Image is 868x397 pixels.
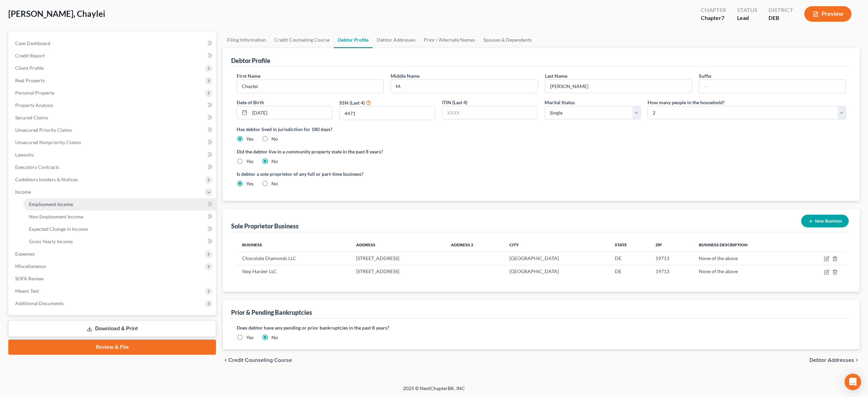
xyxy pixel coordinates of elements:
[15,127,72,133] span: Unsecured Priority Claims
[701,6,726,14] div: Chapter
[10,37,216,50] a: Case Dashboard
[845,374,861,390] div: Open Intercom Messenger
[504,265,610,278] td: [GEOGRAPHIC_DATA]
[271,158,278,165] label: No
[854,357,860,363] i: chevron_right
[23,235,216,248] a: Gross Yearly Income
[237,126,846,133] label: Has debtor lived in jurisdiction for 180 days?
[609,265,650,278] td: DE
[10,149,216,161] a: Lawsuits
[545,80,692,93] input: --
[29,226,88,232] span: Expected Change in Income
[650,238,693,251] th: Zip
[29,238,73,244] span: Gross Yearly Income
[721,14,724,21] span: 7
[420,32,479,48] a: Prior / Alternate Names
[693,265,798,278] td: None of the above
[737,6,757,14] div: Status
[231,56,270,65] div: Debtor Profile
[699,72,712,79] label: Suffix
[801,215,849,227] button: New Business
[545,72,567,79] label: Last Name
[237,324,846,331] label: Does debtor have any pending or prior bankruptcies in the past 8 years?
[809,357,860,363] button: Debtor Addresses chevron_right
[246,334,254,341] label: Yes
[804,6,851,22] button: Preview
[351,252,445,265] td: [STREET_ADDRESS]
[15,251,35,257] span: Expenses
[223,32,270,48] a: Filing Information
[15,189,31,195] span: Income
[15,176,78,182] span: Codebtors Insiders & Notices
[15,263,46,269] span: Miscellaneous
[246,158,254,165] label: Yes
[29,201,73,207] span: Employment Income
[8,9,105,19] span: [PERSON_NAME], Chaylei
[237,72,260,79] label: First Name
[693,252,798,265] td: None of the above
[609,252,650,265] td: DE
[237,148,846,155] label: Did the debtor live in a community property state in the past 8 years?
[340,107,435,120] input: XXXX
[351,265,445,278] td: [STREET_ADDRESS]
[15,288,39,294] span: Means Test
[701,14,726,22] div: Chapter
[8,340,216,355] a: Review & File
[373,32,420,48] a: Debtor Addresses
[351,238,445,251] th: Address
[391,72,420,79] label: Middle Name
[339,99,365,106] label: SSN (Last 4)
[23,198,216,211] a: Employment Income
[15,139,81,145] span: Unsecured Nonpriority Claims
[10,124,216,136] a: Unsecured Priority Claims
[231,222,299,230] div: Sole Proprietor Business
[699,80,846,93] input: --
[391,80,537,93] input: M.I
[237,238,351,251] th: Business
[15,300,64,306] span: Additional Documents
[271,180,278,187] label: No
[737,14,757,22] div: Lead
[10,50,216,62] a: Credit Report
[809,357,854,363] span: Debtor Addresses
[271,334,278,341] label: No
[15,53,45,58] span: Credit Report
[237,99,264,106] label: Date of Birth
[609,238,650,251] th: State
[10,161,216,173] a: Executory Contracts
[15,152,34,158] span: Lawsuits
[334,32,373,48] a: Debtor Profile
[442,106,537,119] input: XXXX
[231,308,312,316] div: Prior & Pending Bankruptcies
[545,99,575,106] label: Marital Status
[23,223,216,235] a: Expected Change in Income
[768,14,793,22] div: DEB
[246,180,254,187] label: Yes
[648,99,725,106] label: How many people in the household?
[250,106,332,119] input: MM/DD/YYYY
[10,136,216,149] a: Unsecured Nonpriority Claims
[23,211,216,223] a: Non Employment Income
[445,238,504,251] th: Address 2
[650,252,693,265] td: 19713
[237,252,351,265] td: Chocolate Diamonds LLC
[15,115,48,120] span: Secured Claims
[246,136,254,142] label: Yes
[223,357,292,363] button: chevron_left Credit Counseling Course
[15,102,53,108] span: Property Analysis
[271,136,278,142] label: No
[768,6,793,14] div: District
[504,238,610,251] th: City
[15,77,45,83] span: Real Property
[223,357,228,363] i: chevron_left
[15,90,54,96] span: Personal Property
[237,80,383,93] input: --
[10,99,216,111] a: Property Analysis
[442,99,467,106] label: ITIN (Last 4)
[228,357,292,363] span: Credit Counseling Course
[479,32,536,48] a: Spouses & Dependents
[15,65,44,71] span: Client Profile
[29,214,83,219] span: Non Employment Income
[237,170,538,178] label: Is debtor a sole proprietor of any full or part-time business?
[15,40,50,46] span: Case Dashboard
